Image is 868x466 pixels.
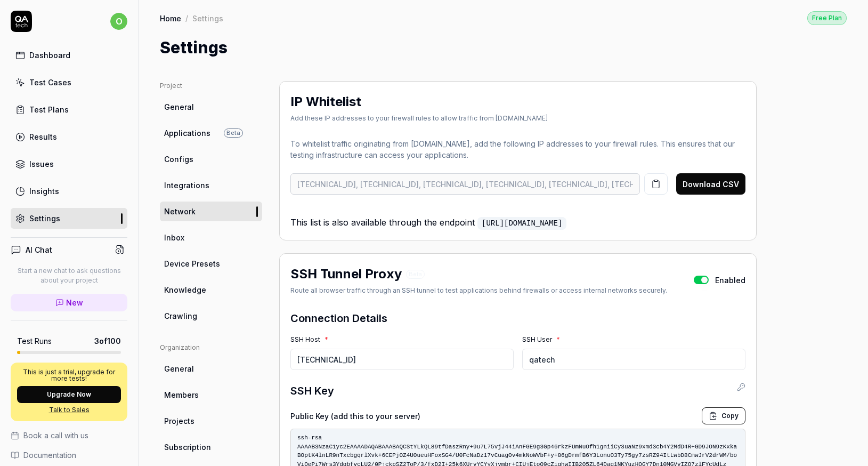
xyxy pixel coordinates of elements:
span: o [110,13,127,30]
div: Insights [29,186,59,197]
a: Home [160,13,181,23]
a: Settings [11,208,127,229]
div: Test Cases [29,77,71,88]
div: Route all browser traffic through an SSH tunnel to test applications behind firewalls or access i... [290,286,667,295]
a: Issues [11,154,127,174]
h4: AI Chat [26,244,52,255]
div: Free Plan [807,11,847,25]
div: Settings [29,213,60,224]
span: Integrations [164,180,209,191]
input: ubuntu [522,349,745,370]
a: [URL][DOMAIN_NAME] [477,217,566,230]
span: Projects [164,415,194,427]
a: General [160,97,262,117]
a: Documentation [11,449,127,461]
span: New [66,297,83,308]
a: Insights [11,181,127,202]
span: Device Presets [164,258,220,269]
a: Results [11,126,127,147]
div: Dashboard [29,50,70,61]
a: Projects [160,411,262,431]
a: Network [160,202,262,221]
a: Device Presets [160,254,262,274]
div: Project [160,81,262,91]
span: Book a call with us [23,430,88,441]
span: Network [164,206,196,217]
span: Inbox [164,232,184,243]
a: New [11,294,127,311]
div: Settings [192,13,223,23]
label: SSH User [522,335,745,344]
a: Dashboard [11,45,127,66]
label: SSH Host [290,335,514,344]
span: Applications [164,127,210,139]
a: Test Plans [11,99,127,120]
p: This list is also available through the endpoint [290,207,745,229]
a: Integrations [160,175,262,195]
a: Talk to Sales [17,405,121,415]
span: Enabled [715,275,745,286]
button: Download CSV [676,173,745,195]
span: Members [164,389,199,400]
button: Copy [702,407,745,424]
div: Organization [160,343,262,352]
span: Subscription [164,441,211,453]
span: General [164,101,194,113]
a: ApplicationsBeta [160,123,262,143]
a: Knowledge [160,280,262,300]
button: Upgrade Now [17,386,121,403]
a: General [160,359,262,379]
button: Free Plan [807,11,847,25]
div: Results [29,131,57,142]
h3: SSH Key [290,383,334,399]
p: Start a new chat to ask questions about your project [11,266,127,285]
span: Beta [224,128,243,138]
h5: Test Runs [17,336,52,346]
a: Configs [160,149,262,169]
span: General [164,363,194,374]
a: Members [160,385,262,405]
div: Test Plans [29,104,69,115]
span: Configs [164,154,193,165]
input: your-server.example.com [290,349,514,370]
label: Public Key (add this to your server) [290,411,702,422]
span: Crawling [164,310,197,322]
span: Beta [406,270,425,279]
h2: SSH Tunnel Proxy [290,264,402,284]
div: / [185,13,188,23]
a: Book a call with us [11,430,127,441]
a: Subscription [160,437,262,457]
p: This is just a trial, upgrade for more tests! [17,369,121,382]
a: Test Cases [11,72,127,93]
h3: Connection Details [290,310,387,326]
div: Issues [29,158,54,170]
span: Knowledge [164,284,206,295]
button: o [110,11,127,32]
a: Crawling [160,306,262,326]
div: Add these IP addresses to your firewall rules to allow traffic from [DOMAIN_NAME] [290,114,548,123]
button: Copy [644,173,668,195]
p: To whitelist traffic originating from [DOMAIN_NAME], add the following IP addresses to your firew... [290,138,745,160]
span: 3 of 100 [94,335,121,347]
h1: Settings [160,36,228,60]
span: Documentation [23,449,76,461]
a: Inbox [160,228,262,247]
h2: IP Whitelist [290,92,361,111]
